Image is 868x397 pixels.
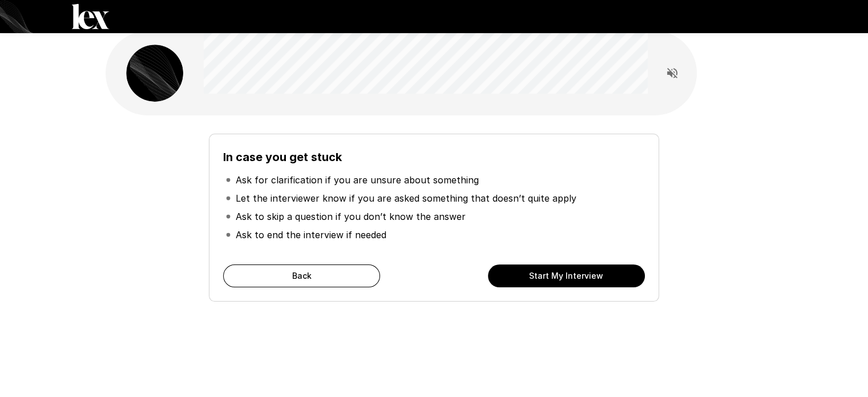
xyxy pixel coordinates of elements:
[223,264,380,287] button: Back
[223,150,342,164] b: In case you get stuck
[236,191,576,205] p: Let the interviewer know if you are asked something that doesn’t quite apply
[126,45,183,102] img: lex_avatar2.png
[236,173,479,187] p: Ask for clarification if you are unsure about something
[488,264,645,287] button: Start My Interview
[236,228,386,242] p: Ask to end the interview if needed
[236,210,466,223] p: Ask to skip a question if you don’t know the answer
[661,62,684,85] button: Read questions aloud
